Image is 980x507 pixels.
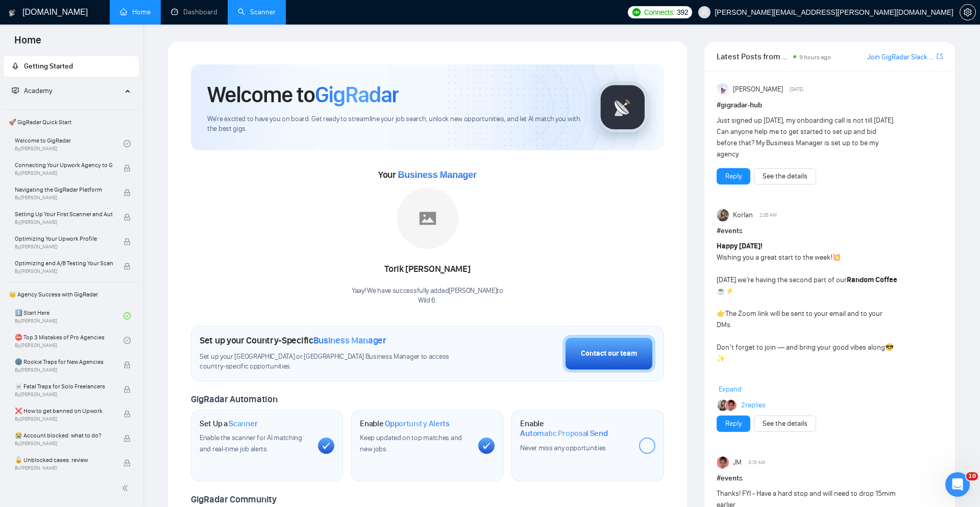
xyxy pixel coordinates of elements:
img: logo [9,5,16,21]
span: By [PERSON_NAME] [15,268,113,274]
h1: Enable [360,419,450,429]
img: upwork-logo.png [632,8,641,16]
p: Wild 6 . [352,296,503,306]
span: 😭 Account blocked: what to do? [15,430,113,441]
span: lock [124,189,131,196]
span: Never miss any opportunities. [520,444,607,452]
span: Connecting Your Upwork Agency to GigRadar [15,160,113,170]
img: Korlan [718,400,729,411]
span: export [937,52,943,60]
h1: # gigradar-hub [717,100,943,111]
span: user [701,9,708,16]
a: Reply [725,171,742,182]
span: By [PERSON_NAME] [15,441,113,447]
span: 🔓 Unblocked cases: review [15,455,113,465]
span: Academy [12,86,52,95]
span: Opportunity Alerts [385,419,450,429]
button: See the details [754,168,816,185]
span: Academy [24,86,52,95]
span: lock [124,410,131,418]
a: Welcome to GigRadarBy[PERSON_NAME] [15,132,124,155]
span: lock [124,435,131,442]
span: By [PERSON_NAME] [15,219,113,225]
span: ☺️ [759,377,768,385]
span: 👑 Agency Success with GigRadar [5,284,138,305]
a: Join GigRadar Slack Community [867,52,935,63]
span: 392 [677,7,688,18]
span: Business Manager [313,335,386,346]
h1: # events [717,473,943,484]
span: Your [378,169,477,180]
span: 3:15 AM [748,458,765,467]
button: See the details [754,416,816,432]
span: 👉 [717,309,725,318]
span: 🌚 Rookie Traps for New Agencies [15,357,113,367]
span: By [PERSON_NAME] [15,465,113,471]
span: We're excited to have you on board. Get ready to streamline your job search, unlock new opportuni... [207,114,580,134]
span: ❌ How to get banned on Upwork [15,406,113,416]
span: lock [124,386,131,393]
span: ☠️ Fatal Traps for Solo Freelancers [15,381,113,391]
span: Optimizing and A/B Testing Your Scanner for Better Results [15,258,113,268]
span: Home [6,33,50,54]
iframe: Intercom live chat [945,472,970,497]
div: Contact our team [581,348,637,359]
div: Just signed up [DATE], my onboarding call is not till [DATE]. Can anyone help me to get started t... [717,115,898,160]
span: lock [124,165,131,172]
span: 😎 [885,343,894,352]
button: Reply [717,168,750,185]
span: GigRadar Community [191,494,277,505]
span: fund-projection-screen [12,87,19,94]
span: [PERSON_NAME] [733,84,783,95]
a: See the details [763,418,807,429]
span: lock [124,238,131,245]
span: Latest Posts from the GigRadar Community [717,50,791,63]
span: Setting Up Your First Scanner and Auto-Bidder [15,209,113,219]
li: Getting Started [4,56,139,77]
span: Getting Started [24,62,73,71]
img: JM [717,456,729,469]
span: By [PERSON_NAME] [15,391,113,398]
span: Expand [719,385,742,394]
span: Enable the scanner for AI matching and real-time job alerts. [200,433,302,453]
a: searchScanner [238,8,276,16]
span: By [PERSON_NAME] [15,416,113,422]
span: double-left [121,483,132,493]
span: Automatic Proposal Send [520,428,607,439]
a: setting [960,8,976,16]
span: 10 [966,472,978,480]
span: GigRadar [315,81,399,108]
h1: Set Up a [200,419,257,429]
span: lock [124,361,131,368]
span: ✨ [717,354,725,363]
a: See the details [763,171,807,182]
span: [DATE] [790,85,803,94]
span: Korlan [733,210,753,221]
h1: Set up your Country-Specific [200,335,386,346]
span: lock [124,263,131,270]
span: ☕ [717,287,725,295]
div: Wishing you a great start to the week! [DATE] we’re having the second part of our The Zoom link w... [717,241,898,409]
span: check-circle [124,140,131,147]
span: 🚀 GigRadar Quick Start [5,112,138,132]
strong: Happy [DATE]! [717,242,763,250]
div: Yaay! We have successfully added [PERSON_NAME] to [352,286,503,306]
span: By [PERSON_NAME] [15,367,113,373]
span: Set up your [GEOGRAPHIC_DATA] or [GEOGRAPHIC_DATA] Business Manager to access country-specific op... [200,352,473,372]
a: dashboardDashboard [171,8,217,16]
div: Torik [PERSON_NAME] [352,261,503,278]
span: GigRadar Automation [191,394,277,405]
span: ⚡ [725,287,734,295]
span: lock [124,459,131,467]
a: 1️⃣ Start HereBy[PERSON_NAME] [15,305,124,327]
h1: Welcome to [207,81,399,108]
span: check-circle [124,312,131,319]
h1: # events [717,225,943,237]
span: JM [733,457,742,468]
a: ⛔ Top 3 Mistakes of Pro AgenciesBy[PERSON_NAME] [15,329,124,352]
span: check-circle [124,337,131,344]
span: Scanner [229,419,257,429]
a: homeHome [120,8,151,16]
strong: Random Coffee [847,275,897,284]
span: By [PERSON_NAME] [15,244,113,250]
